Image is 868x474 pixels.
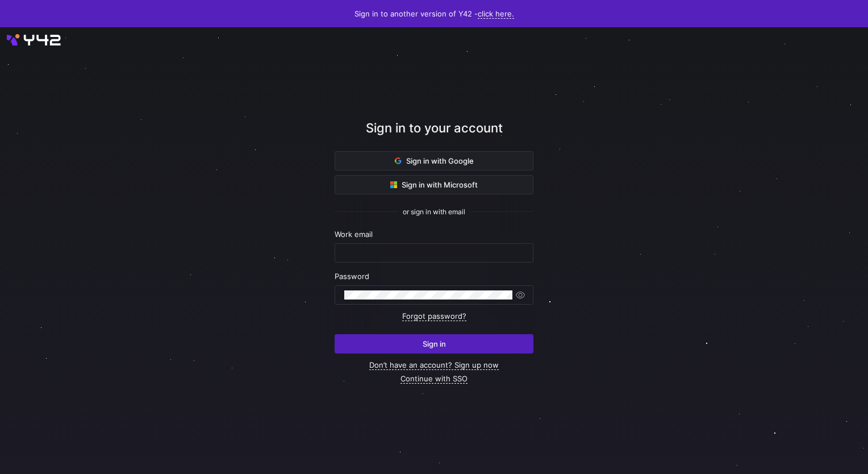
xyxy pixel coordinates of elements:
[403,208,465,216] span: or sign in with email
[335,119,533,151] div: Sign in to your account
[335,151,533,171] button: Sign in with Google
[335,272,369,281] span: Password
[335,175,533,194] button: Sign in with Microsoft
[335,334,533,354] button: Sign in
[478,9,514,19] a: click here.
[402,311,466,321] a: Forgot password?
[395,156,474,165] span: Sign in with Google
[390,180,478,189] span: Sign in with Microsoft
[369,360,499,370] a: Don’t have an account? Sign up now
[335,230,373,239] span: Work email
[400,374,468,384] a: Continue with SSO
[423,339,446,348] span: Sign in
